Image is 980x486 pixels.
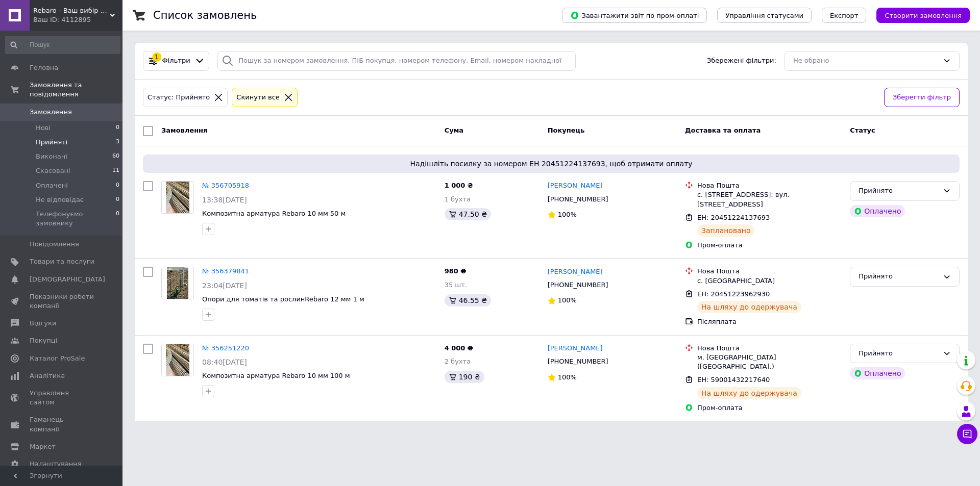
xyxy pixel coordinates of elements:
div: [PHONE_NUMBER] [546,193,610,206]
div: На шляху до одержувача [697,301,801,313]
span: 0 [116,123,119,133]
span: Аналітика [30,371,65,380]
a: Фото товару [161,181,194,214]
span: 4 000 ₴ [445,344,473,352]
span: 11 [112,166,119,175]
a: [PERSON_NAME] [548,344,603,353]
div: Оплачено [850,205,905,217]
span: Експорт [830,12,859,19]
a: Композитна арматура Rebaro 10 мм 100 м [202,372,350,379]
span: Оплачені [36,181,68,190]
div: Пром-оплата [697,241,842,250]
span: Каталог ProSale [30,354,85,363]
a: № 356251220 [202,344,249,352]
div: Післяплата [697,317,842,326]
img: Фото товару [167,267,188,299]
span: ЕН: 20451223962930 [697,290,770,298]
div: [PHONE_NUMBER] [546,355,610,368]
span: Замовлення [161,126,207,134]
div: Нова Пошта [697,181,842,190]
span: Товари та послуги [30,257,94,266]
span: Головна [30,63,58,72]
div: Cкинути все [234,92,282,103]
span: Не відповідає [36,195,84,204]
button: Управління статусами [717,8,812,23]
div: Нова Пошта [697,344,842,353]
span: 100% [558,296,577,304]
div: Прийнято [859,186,939,196]
input: Пошук [5,36,120,54]
div: Прийнято [859,271,939,282]
span: Скасовані [36,166,70,175]
span: Створити замовлення [885,12,962,19]
span: Покупці [30,336,57,345]
span: Статус [850,126,875,134]
span: 13:38[DATE] [202,196,247,204]
div: Статус: Прийнято [145,92,212,103]
div: с. [GEOGRAPHIC_DATA] [697,276,842,286]
span: 1 000 ₴ [445,182,473,189]
div: Не обрано [793,56,939,66]
span: Rebaro - Ваш вибір в світі композитної арматури [33,6,110,15]
div: Ваш ID: 4112895 [33,15,122,24]
span: Управління статусами [725,12,803,19]
span: Маркет [30,442,56,451]
div: Нова Пошта [697,267,842,276]
span: Cума [445,126,463,134]
span: Повідомлення [30,240,79,249]
div: Заплановано [697,224,755,237]
a: № 356705918 [202,182,249,189]
button: Створити замовлення [876,8,970,23]
input: Пошук за номером замовлення, ПІБ покупця, номером телефону, Email, номером накладної [217,51,576,71]
span: Зберегти фільтр [893,92,951,103]
div: На шляху до одержувача [697,387,801,399]
span: Опори для томатів та рослинRebaro 12 мм 1 м [202,295,364,303]
a: Створити замовлення [866,11,970,19]
span: Відгуки [30,319,56,328]
span: 0 [116,181,119,190]
span: Покупець [548,126,585,134]
button: Чат з покупцем [957,424,977,444]
div: с. [STREET_ADDRESS]: вул. [STREET_ADDRESS] [697,190,842,209]
span: Фільтри [162,56,190,66]
span: Гаманець компанії [30,415,94,433]
div: 190 ₴ [445,371,484,383]
span: 35 шт. [445,281,467,289]
div: 1 [152,53,161,62]
span: 980 ₴ [445,267,467,275]
span: 2 бухта [445,357,471,365]
span: Замовлення та повідомлення [30,81,122,99]
span: 3 [116,138,119,147]
button: Зберегти фільтр [884,88,960,108]
span: [DEMOGRAPHIC_DATA] [30,275,105,284]
span: 0 [116,195,119,204]
button: Завантажити звіт по пром-оплаті [562,8,707,23]
div: [PHONE_NUMBER] [546,278,610,292]
img: Фото товару [166,344,190,376]
img: Фото товару [166,182,190,213]
div: Пром-оплата [697,403,842,413]
span: Збережені фільтри: [707,56,776,66]
a: Композитна арматура Rebaro 10 мм 50 м [202,210,346,217]
div: 46.55 ₴ [445,294,491,306]
span: Телефонуємо замовнику [36,210,116,228]
a: Фото товару [161,344,194,376]
span: Нові [36,123,51,133]
span: 100% [558,211,577,218]
span: Замовлення [30,108,72,117]
span: 0 [116,210,119,228]
div: Оплачено [850,367,905,379]
span: Прийняті [36,138,67,147]
span: Завантажити звіт по пром-оплаті [570,11,699,20]
span: Налаштування [30,459,82,469]
span: ЕН: 59001432217640 [697,376,770,383]
h1: Список замовлень [153,9,257,21]
span: 23:04[DATE] [202,282,247,290]
span: 100% [558,373,577,381]
button: Експорт [822,8,867,23]
a: [PERSON_NAME] [548,181,603,191]
span: 60 [112,152,119,161]
div: 47.50 ₴ [445,208,491,220]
